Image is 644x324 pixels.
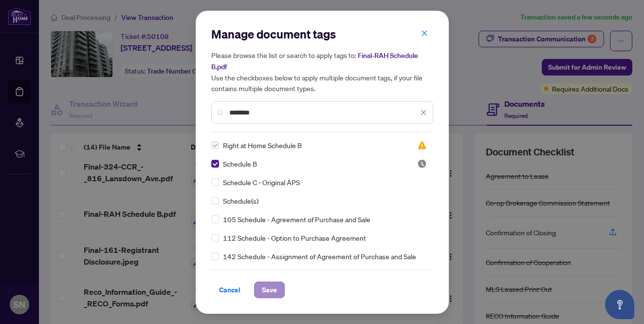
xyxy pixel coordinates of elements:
[223,251,416,262] span: 142 Schedule - Assignment of Agreement of Purchase and Sale
[211,51,418,71] span: Final-RAH Schedule B.pdf
[211,50,433,94] h5: Please browse the list or search to apply tags to: Use the checkboxes below to apply multiple doc...
[417,140,427,150] span: Needs Work
[211,282,248,298] button: Cancel
[223,177,300,188] span: Schedule C - Original APS
[417,159,427,169] span: Pending Review
[417,140,427,150] img: status
[219,282,240,298] span: Cancel
[211,26,433,42] h2: Manage document tags
[417,159,427,169] img: status
[223,232,366,243] span: 112 Schedule - Option to Purchase Agreement
[223,158,257,169] span: Schedule B
[223,140,302,151] span: Right at Home Schedule B
[223,195,258,206] span: Schedule(s)
[262,282,277,298] span: Save
[605,290,634,319] button: Open asap
[223,214,370,225] span: 105 Schedule - Agreement of Purchase and Sale
[420,109,427,116] span: close
[421,30,428,37] span: close
[254,282,285,298] button: Save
